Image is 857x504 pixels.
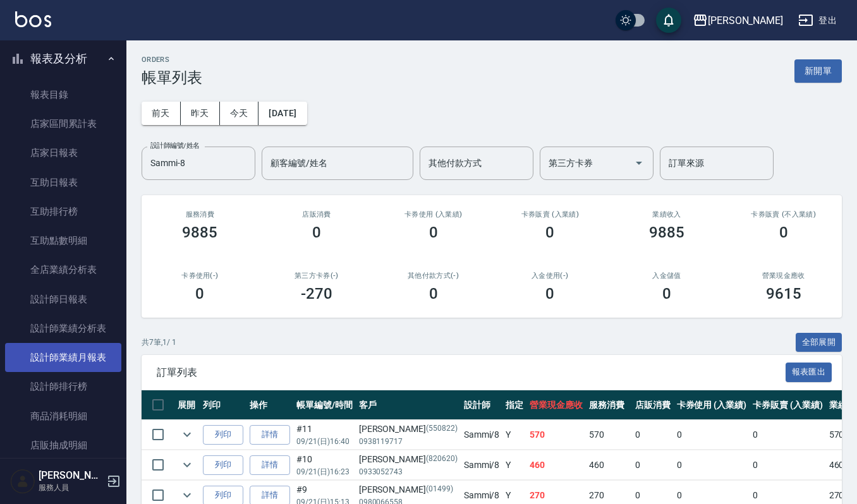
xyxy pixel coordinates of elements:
[662,285,671,303] h3: 0
[429,285,438,303] h3: 0
[39,469,103,482] h5: [PERSON_NAME]
[293,420,356,450] td: #11
[461,390,503,420] th: 設計師
[10,469,35,494] img: Person
[632,450,674,480] td: 0
[688,8,788,33] button: [PERSON_NAME]
[750,450,826,480] td: 0
[793,9,842,32] button: 登出
[796,333,842,352] button: 全部展開
[293,390,356,420] th: 帳單編號/時間
[5,197,121,226] a: 互助排行榜
[359,483,458,496] div: [PERSON_NAME]
[142,69,202,87] h3: 帳單列表
[461,450,503,480] td: Sammi /8
[5,138,121,167] a: 店家日報表
[301,285,332,303] h3: -270
[632,420,674,450] td: 0
[766,285,801,303] h3: 9615
[220,102,259,125] button: 今天
[502,420,526,450] td: Y
[157,366,786,379] span: 訂單列表
[181,102,220,125] button: 昨天
[507,210,593,219] h2: 卡券販賣 (入業績)
[359,423,458,436] div: [PERSON_NAME]
[15,11,51,27] img: Logo
[786,363,832,382] button: 報表匯出
[174,390,200,420] th: 展開
[157,210,243,219] h3: 服務消費
[142,337,176,348] p: 共 7 筆, 1 / 1
[786,366,832,378] a: 報表匯出
[246,390,293,420] th: 操作
[740,272,827,280] h2: 營業現金應收
[502,390,526,420] th: 指定
[461,420,503,450] td: Sammi /8
[178,425,197,444] button: expand row
[5,80,121,109] a: 報表目錄
[258,102,307,125] button: [DATE]
[5,372,121,401] a: 設計師排行榜
[629,153,649,173] button: Open
[142,56,202,64] h2: ORDERS
[426,483,453,496] p: (01499)
[586,420,632,450] td: 570
[526,450,586,480] td: 460
[293,450,356,480] td: #10
[39,482,103,493] p: 服務人員
[274,272,360,280] h2: 第三方卡券(-)
[632,390,674,420] th: 店販消費
[5,226,121,255] a: 互助點數明細
[5,402,121,431] a: 商品消耗明細
[182,224,217,241] h3: 9885
[250,425,290,445] a: 詳情
[390,272,477,280] h2: 其他付款方式(-)
[624,210,710,219] h2: 業績收入
[674,420,750,450] td: 0
[5,285,121,314] a: 設計師日報表
[794,59,842,83] button: 新開單
[586,450,632,480] td: 460
[624,272,710,280] h2: 入金儲值
[356,390,461,420] th: 客戶
[526,390,586,420] th: 營業現金應收
[426,453,458,466] p: (820620)
[708,13,783,28] div: [PERSON_NAME]
[359,436,458,447] p: 0938119717
[750,420,826,450] td: 0
[5,431,121,460] a: 店販抽成明細
[250,455,290,475] a: 詳情
[142,102,181,125] button: 前天
[779,224,788,241] h3: 0
[649,224,684,241] h3: 9885
[426,423,458,436] p: (550822)
[178,455,197,474] button: expand row
[274,210,360,219] h2: 店販消費
[656,8,681,33] button: save
[390,210,477,219] h2: 卡券使用 (入業績)
[545,285,554,303] h3: 0
[545,224,554,241] h3: 0
[203,425,243,445] button: 列印
[750,390,826,420] th: 卡券販賣 (入業績)
[5,343,121,372] a: 設計師業績月報表
[586,390,632,420] th: 服務消費
[674,450,750,480] td: 0
[5,42,121,75] button: 報表及分析
[359,453,458,466] div: [PERSON_NAME]
[150,141,200,150] label: 設計師編號/姓名
[5,255,121,284] a: 全店業績分析表
[674,390,750,420] th: 卡券使用 (入業績)
[5,314,121,343] a: 設計師業績分析表
[740,210,827,219] h2: 卡券販賣 (不入業績)
[5,168,121,197] a: 互助日報表
[200,390,246,420] th: 列印
[157,272,243,280] h2: 卡券使用(-)
[502,450,526,480] td: Y
[359,466,458,477] p: 0933052743
[312,224,321,241] h3: 0
[794,64,842,76] a: 新開單
[507,272,593,280] h2: 入金使用(-)
[5,109,121,138] a: 店家區間累計表
[296,466,353,477] p: 09/21 (日) 16:23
